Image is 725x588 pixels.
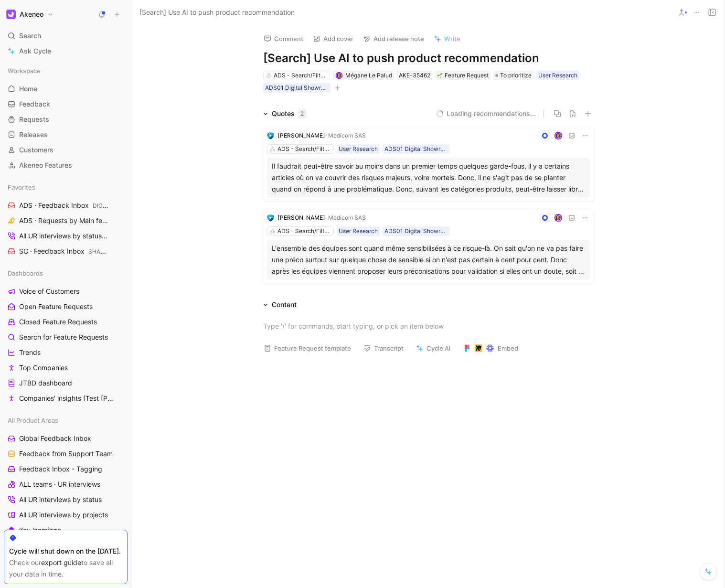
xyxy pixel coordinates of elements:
div: ADS01 Digital Showroom [384,226,448,236]
div: AKE-35462 [399,71,430,80]
span: Search for Feature Requests [19,332,108,342]
div: 🌱Feature Request [435,71,490,80]
button: Cycle AI [412,342,455,355]
div: Quotes2 [259,108,310,119]
span: Write [444,34,460,43]
div: User Research [339,144,378,154]
a: JTBD dashboard [4,376,128,390]
div: Check our to save all your data in time. [9,557,122,580]
a: SC · Feedback InboxSHARED CATALOGS [4,244,128,258]
div: L'ensemble des équipes sont quand même sensibilisées à ce risque-là. On sait qu'on ne va pas fair... [272,243,585,277]
div: Search [4,29,128,43]
div: Quotes [272,108,306,119]
span: [PERSON_NAME] [277,214,325,221]
span: Home [19,84,37,94]
span: SC · Feedback Inbox [19,246,108,257]
a: Top Companies [4,361,128,375]
span: Dashboards [8,268,43,278]
span: Top Companies [19,363,68,373]
span: All UR interviews by status [19,231,109,241]
div: ADS - Search/Filters/AI [274,71,327,80]
div: To prioritize [493,71,533,80]
span: Feedback from Support Team [19,449,113,459]
span: Feedback [19,99,50,109]
button: Comment [259,32,308,45]
div: ADS - Search/Filters/AI [277,226,331,236]
div: Il faudrait peut-être savoir au moins dans un premier temps quelques garde-fous, il y a certains ... [272,160,585,195]
a: ALL teams · UR interviews [4,477,128,492]
h1: [Search] Use AI to push product recommendation [263,51,594,66]
span: Requests [19,115,49,124]
a: All UR interviews by projects [4,508,128,522]
div: ADS01 Digital Showroom [265,83,328,93]
a: Key learnings [4,523,128,537]
div: Content [272,299,297,310]
a: Companies' insights (Test [PERSON_NAME]) [4,391,128,406]
span: DIGITAL SHOWROOM [93,202,151,209]
a: Open Feature Requests [4,299,128,314]
span: · Medicom SAS [325,132,366,139]
span: ADS · Requests by Main feature [19,216,112,226]
span: ALL teams · UR interviews [19,480,100,489]
img: Akeneo [6,10,16,19]
span: [Search] Use AI to push product recommendation [139,7,295,18]
a: Customers [4,143,128,157]
span: ADS · Feedback Inbox [19,201,109,211]
img: avatar [336,73,341,78]
span: · Medicom SAS [325,214,366,221]
img: avatar [555,214,561,221]
a: Home [4,82,128,96]
span: Mégane Le Palud [345,72,392,79]
a: ADS · Feedback InboxDIGITAL SHOWROOM [4,198,128,213]
button: Transcript [359,342,408,355]
div: User Research [339,226,378,236]
button: Embed [459,342,522,355]
a: Global Feedback Inbox [4,431,128,446]
span: Voice of Customers [19,287,79,296]
a: Feedback from Support Team [4,447,128,461]
a: Ask Cycle [4,44,128,58]
span: To prioritize [500,71,532,80]
h1: Akeneo [20,10,43,19]
a: Requests [4,112,128,127]
span: All UR interviews by status [19,495,102,504]
a: Feedback Inbox - Tagging [4,462,128,476]
span: Feedback Inbox - Tagging [19,464,102,474]
a: All UR interviews by statusAll Product Areas [4,229,128,243]
button: Write [429,32,465,45]
span: All Product Areas [8,416,58,425]
button: Feature Request template [259,342,355,355]
div: DashboardsVoice of CustomersOpen Feature RequestsClosed Feature RequestsSearch for Feature Reques... [4,266,128,406]
span: Favorites [8,182,35,192]
span: All UR interviews by projects [19,510,108,520]
span: Companies' insights (Test [PERSON_NAME]) [19,394,117,403]
span: Akeneo Features [19,160,72,170]
img: avatar [555,132,561,139]
div: Dashboards [4,266,128,280]
span: Workspace [8,66,41,75]
a: Search for Feature Requests [4,330,128,344]
img: 🌱 [437,73,443,78]
div: User Research [538,71,577,80]
a: All UR interviews by status [4,492,128,507]
span: Open Feature Requests [19,302,93,311]
a: Releases [4,128,128,142]
a: Feedback [4,97,128,111]
span: Search [19,30,41,42]
div: Workspace [4,64,128,78]
a: Akeneo Features [4,158,128,172]
div: Cycle will shut down on the [DATE]. [9,545,122,557]
div: All Product Areas [4,413,128,428]
img: logo [267,132,275,139]
div: ADS - Search/Filters/AI [277,144,331,154]
button: AkeneoAkeneo [4,8,56,21]
div: Feature Request [437,71,489,80]
a: export guide [41,558,81,567]
span: JTBD dashboard [19,378,72,388]
a: Trends [4,345,128,360]
span: [PERSON_NAME] [277,132,325,139]
button: Add release note [359,32,428,45]
img: logo [267,214,275,222]
div: Content [259,299,300,310]
span: SHARED CATALOGS [88,248,144,255]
